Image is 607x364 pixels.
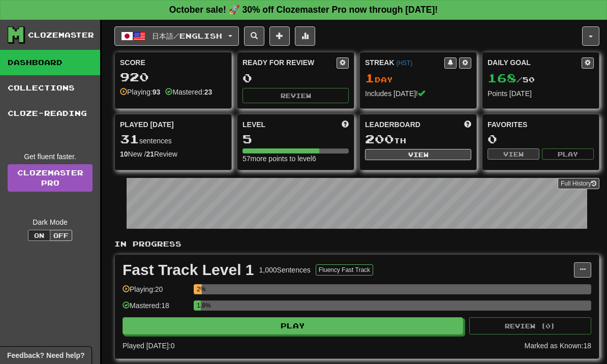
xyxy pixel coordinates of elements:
div: Score [120,57,226,68]
div: Get fluent faster. [8,151,93,162]
div: Includes [DATE]! [365,88,471,99]
div: Mastered: [165,87,212,97]
div: New / Review [120,149,226,159]
button: Add sentence to collection [269,26,290,46]
div: 920 [120,71,226,83]
button: Off [50,230,72,241]
div: 0 [242,72,349,84]
span: 日本語 / English [152,32,222,40]
span: 1 [365,71,375,85]
div: Favorites [488,119,594,130]
button: Review (0) [469,317,591,335]
button: On [28,230,50,241]
div: Streak [365,57,444,68]
span: 168 [488,71,517,85]
span: Open feedback widget [7,350,84,360]
button: Play [123,317,463,335]
strong: 93 [153,88,161,96]
strong: 10 [120,150,128,158]
div: Dark Mode [8,217,93,227]
div: 2% [197,284,201,294]
div: Fast Track Level 1 [123,262,254,278]
button: More stats [295,26,315,46]
button: Play [542,148,594,160]
div: 5 [242,133,349,145]
strong: 23 [204,88,213,96]
div: Mastered: 18 [123,300,189,317]
div: Ready for Review [242,57,337,68]
span: 31 [120,132,139,146]
div: sentences [120,133,226,146]
div: 1.8% [197,300,201,311]
div: Day [365,72,471,85]
button: View [365,149,471,160]
div: Clozemaster [28,30,94,40]
span: Score more points to level up [342,119,349,130]
button: 日本語/English [114,26,239,46]
span: This week in points, UTC [464,119,471,130]
strong: 21 [146,150,154,158]
button: Fluency Fast Track [316,264,373,276]
p: In Progress [114,239,599,249]
strong: October sale! 🚀 30% off Clozemaster Pro now through [DATE]! [169,5,438,15]
div: Points [DATE] [488,88,594,99]
div: 57 more points to level 6 [242,154,349,164]
div: Playing: 20 [123,284,189,301]
button: View [488,148,539,160]
a: (HST) [396,59,412,67]
div: th [365,133,471,146]
span: Level [242,119,265,130]
button: Search sentences [244,26,264,46]
a: ClozemasterPro [8,164,93,192]
span: Leaderboard [365,119,420,130]
div: 1,000 Sentences [259,265,311,275]
div: Playing: [120,87,160,97]
button: Full History [558,178,599,189]
span: 200 [365,132,394,146]
div: Marked as Known: 18 [524,341,591,351]
div: 0 [488,133,594,145]
div: Daily Goal [488,57,582,69]
button: Review [242,88,349,103]
span: Played [DATE]: 0 [123,342,174,350]
span: Played [DATE] [120,119,174,130]
span: / 50 [488,75,535,84]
